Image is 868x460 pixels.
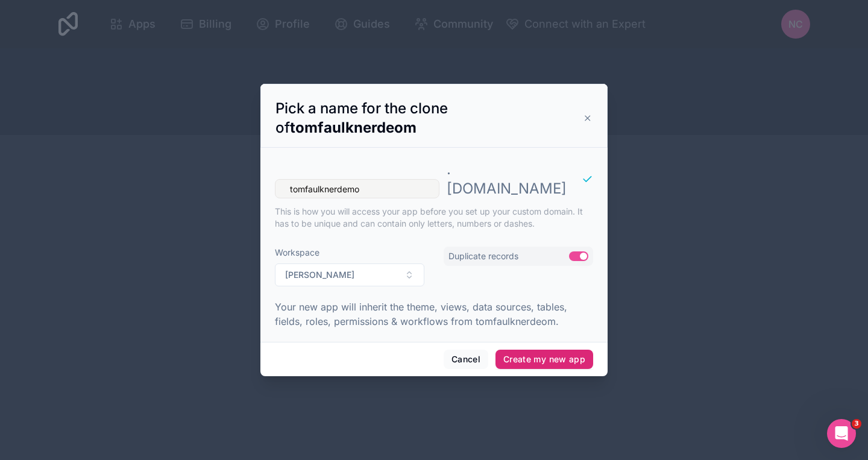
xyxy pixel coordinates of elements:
span: Pick a name for the clone of [275,99,448,136]
span: 3 [852,419,861,429]
span: [PERSON_NAME] [285,269,354,281]
iframe: Intercom live chat [827,419,856,448]
input: app [275,179,439,198]
p: This is how you will access your app before you set up your custom domain. It has to be unique an... [275,206,593,230]
button: Select Button [275,263,424,286]
strong: tomfaulknerdeom [290,119,417,136]
p: . [DOMAIN_NAME] [447,160,567,198]
label: Duplicate records [448,250,518,262]
p: Your new app will inherit the theme, views, data sources, tables, fields, roles, permissions & wo... [275,300,593,329]
span: Workspace [275,247,424,259]
button: Create my new app [495,350,593,369]
button: Cancel [444,350,488,369]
